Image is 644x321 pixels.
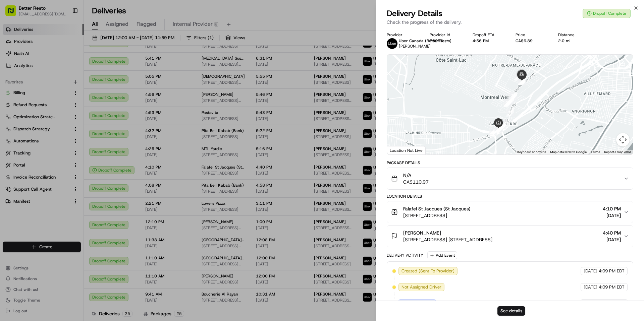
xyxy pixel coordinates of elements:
[506,109,514,116] div: 19
[430,38,443,44] button: 78056
[387,19,633,25] p: Check the progress of the delivery.
[387,146,426,154] div: Location Not Live
[7,64,19,76] img: 1736555255976-a54dd68f-1ca7-489b-9aae-adbdc363a1c4
[13,104,19,110] img: 1736555255976-a54dd68f-1ca7-489b-9aae-adbdc363a1c4
[518,78,525,85] div: 11
[603,205,621,212] span: 4:10 PM
[497,306,525,316] button: See details
[509,92,517,99] div: 21
[517,150,546,154] button: Keyboard shortcuts
[387,253,423,258] div: Delivery Activity
[495,125,502,133] div: 3
[495,125,502,132] div: 18
[104,86,122,94] button: See all
[401,268,454,274] span: Created (Sent To Provider)
[67,166,81,171] span: Pylon
[584,284,597,290] span: [DATE]
[387,168,633,189] button: N/ACA$110.97
[516,32,548,38] div: Price
[599,284,625,290] span: 4:09 PM EDT
[387,160,633,166] div: Package Details
[499,121,506,129] div: 16
[30,64,110,71] div: Start new chat
[401,300,433,306] span: Assigned Driver
[22,122,24,127] span: •
[599,300,625,306] span: 4:09 PM EDT
[7,87,45,92] div: Past conversations
[387,38,397,49] img: uber-new-logo.jpeg
[550,150,587,154] span: Map data ©2025 Google
[603,212,621,219] span: [DATE]
[403,179,429,185] span: CA$110.97
[13,150,51,156] span: Knowledge Base
[401,284,441,290] span: Not Assigned Driver
[584,300,597,306] span: [DATE]
[399,44,431,49] span: [PERSON_NAME]
[387,194,633,199] div: Location Details
[427,251,457,259] button: Add Event
[50,104,53,109] span: •
[54,147,110,159] a: 💻API Documentation
[114,66,122,74] button: Start new chat
[514,73,522,80] div: 8
[591,150,600,154] a: Terms
[558,32,590,38] div: Distance
[603,230,621,236] span: 4:40 PM
[503,100,511,107] div: 15
[616,133,630,146] button: Map camera controls
[584,268,597,274] span: [DATE]
[7,98,17,108] img: Regen Pajulas
[63,150,108,156] span: API Documentation
[403,212,470,219] span: [STREET_ADDRESS]
[389,146,411,154] img: Google
[7,27,122,38] p: Welcome 👋
[7,7,20,20] img: Nash
[403,230,441,236] span: [PERSON_NAME]
[54,104,68,109] span: [DATE]
[403,172,429,179] span: N/A
[387,226,633,247] button: [PERSON_NAME][STREET_ADDRESS] [STREET_ADDRESS]4:40 PM[DATE]
[387,201,633,223] button: Falafel St Jacques (St Jacques)[STREET_ADDRESS]4:10 PM[DATE]
[604,150,631,154] a: Report a map error
[387,32,419,38] div: Provider
[4,147,54,159] a: 📗Knowledge Base
[489,128,497,135] div: 1
[473,32,505,38] div: Dropoff ETA
[603,236,621,243] span: [DATE]
[17,43,111,50] input: Clear
[57,150,62,156] div: 💻
[7,150,12,156] div: 📗
[516,38,548,44] div: CA$6.89
[504,99,512,106] div: 20
[47,166,81,171] a: Powered byPylon
[21,104,49,109] span: Regen Pajulas
[14,64,26,76] img: 9188753566659_6852d8bf1fb38e338040_72.png
[430,32,462,38] div: Provider Id
[599,268,625,274] span: 4:09 PM EDT
[473,38,505,44] div: 4:56 PM
[403,205,470,212] span: Falafel St Jacques (St Jacques)
[26,122,40,127] span: [DATE]
[502,119,509,127] div: 5
[389,146,411,154] a: Open this area in Google Maps (opens a new window)
[506,97,514,104] div: 14
[403,236,492,243] span: [STREET_ADDRESS] [STREET_ADDRESS]
[508,94,516,102] div: 13
[30,71,92,76] div: We're available if you need us!
[519,78,526,85] div: 12
[583,9,631,18] button: Dropoff Complete
[399,38,451,44] span: Uber Canada (Better Resto)
[558,38,590,44] div: 2.0 mi
[387,8,442,19] span: Delivery Details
